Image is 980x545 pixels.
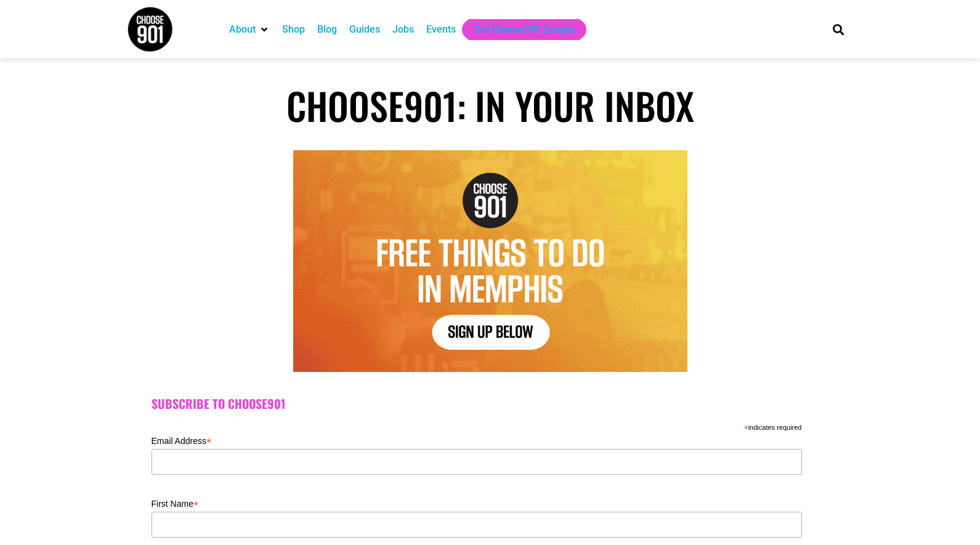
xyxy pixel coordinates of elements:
a: Shop [282,22,305,37]
a: Blog [317,22,337,37]
a: About [229,22,256,37]
a: Guides [349,22,380,37]
div: indicates required [152,421,802,432]
div: Search [828,19,848,39]
label: First Name [152,495,802,510]
div: About [223,19,276,40]
a: Events [426,22,456,37]
a: Jobs [392,22,414,37]
h1: Choose901: In Your Inbox [127,83,854,127]
a: Get Choose901 Emails [474,22,574,37]
img: Text graphic with "Choose 901" logo. Reads: "7 Things to Do in Memphis This Week. Sign Up Below."... [293,150,687,372]
h2: Subscribe to Choose901 [152,397,829,411]
nav: Main nav [223,19,812,40]
label: Email Address [152,432,802,447]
